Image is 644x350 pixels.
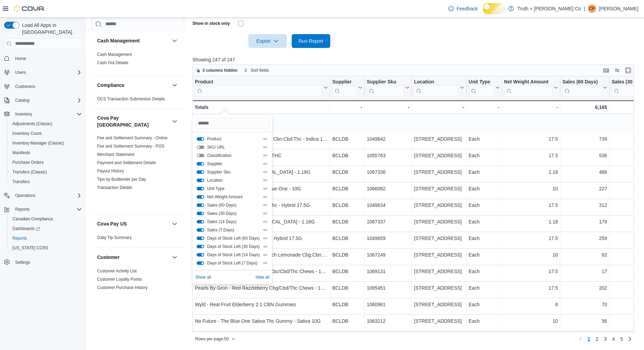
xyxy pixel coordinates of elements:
button: Show all [195,273,211,281]
span: Inventory Count [10,129,82,138]
div: Unit Type [469,79,494,96]
div: Cash Management [92,50,184,75]
button: Catalog [12,96,32,104]
div: Cova Pay [GEOGRAPHIC_DATA] [92,134,184,214]
a: Home [12,54,29,63]
button: Inventory Manager (Classic) [7,138,85,148]
span: Sort fields [251,68,269,73]
a: Inventory Manager (Classic) [10,139,67,147]
span: Location [207,178,260,183]
span: Feedback [457,5,478,12]
div: BCLDB [332,184,362,193]
span: Transaction Details [97,185,132,190]
div: 1055763 [367,151,409,160]
a: Customer Queue [97,293,128,298]
div: 739 [562,135,607,143]
span: Fee and Settlement Summary - Online [97,135,168,141]
nav: Complex example [4,51,82,285]
a: Page 2 of 5 [593,333,601,344]
div: No Future - Cbd Bomb - The Cbd Blue One - 10G [195,184,328,193]
a: Dashboards [7,224,85,233]
div: Net Weight Amount [504,79,552,85]
a: Reports [10,234,30,242]
span: OCS Transaction Submission Details [97,96,165,102]
div: BCLDB [332,135,362,143]
span: Net Weight Amount [207,194,260,200]
button: Operations [1,191,85,200]
span: Catalog [15,98,29,103]
button: Supplier Sku [197,170,204,174]
div: Drag handle [262,260,268,266]
span: Adjustments (Classic) [12,121,52,127]
button: Display options [613,66,621,74]
a: Page 3 of 5 [601,333,610,344]
span: 3 [604,336,607,342]
button: Transfers (Classic) [7,167,85,177]
span: Canadian Compliance [12,216,53,222]
button: Sales (60 Days) [197,203,204,207]
span: Manifests [12,150,30,156]
span: Days of Stock Left (30 Days) [207,244,260,249]
div: 17.5 [504,151,558,160]
div: BCLDB [332,151,362,160]
div: Each [469,184,500,193]
button: Supplier [197,162,204,166]
button: Customer [170,253,179,261]
button: Reports [12,205,32,213]
span: Reports [10,234,82,242]
div: 488 [562,168,607,176]
div: Drag handle [262,219,268,224]
button: Enter fullscreen [624,66,632,74]
button: Rows per page:50 [193,335,238,343]
a: Transaction Details [97,185,132,190]
div: Drag handle [262,178,268,183]
span: Transfers [10,178,82,186]
button: Run Report [292,34,330,48]
button: Unit Type [469,79,500,96]
div: Net Weight Amount [504,79,552,96]
span: Operations [15,193,35,198]
div: Each [469,168,500,176]
div: Each [469,135,500,143]
span: Tips by Budtender per Day [97,177,146,182]
a: Customer Activity List [97,269,137,273]
span: Classification [207,153,260,158]
a: Cash Management [97,52,132,57]
button: Sales (7 Days) [197,228,204,232]
a: Tips by Budtender per Day [97,177,146,182]
h3: Cash Management [97,37,140,44]
p: Showing 247 of 247 [193,56,638,63]
button: Cova Pay US [97,220,169,227]
span: Cash Out Details [97,60,128,66]
a: Inventory Count [10,129,44,138]
a: Manifests [10,149,33,157]
button: Days of Stock Left (7 Days) [197,261,204,265]
button: Days of Stock Left (30 Days) [197,245,204,248]
span: Dashboards [12,226,40,231]
span: Adjustments (Classic) [10,120,82,128]
div: [STREET_ADDRESS] [414,168,464,176]
button: Adjustments (Classic) [7,119,85,129]
span: Cash Management [97,52,132,57]
button: Product [195,79,328,96]
div: 17.5 [504,234,558,242]
a: Payout History [97,169,124,173]
div: 1066082 [367,184,409,193]
div: 17.5 [504,201,558,209]
div: Supplier [332,79,357,96]
a: Fee and Settlement Summary - POS [97,144,164,149]
span: Transfers [12,179,30,184]
span: Product [207,136,260,142]
button: Catalog [1,96,85,105]
a: Page 4 of 5 [609,333,617,344]
span: 3 columns hidden [202,68,238,73]
a: Settings [12,258,33,267]
div: Pearls - Strawberry Melon 4:1 CBN/THC [195,151,328,160]
button: Days of Stock Left (14 Days) [197,253,204,257]
h3: Cova Pay [GEOGRAPHIC_DATA] [97,114,169,128]
div: 179 [562,218,607,226]
span: Days of Stock Left (14 Days) [207,252,260,258]
span: Supplier Sku [207,169,260,175]
button: Home [1,53,85,63]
